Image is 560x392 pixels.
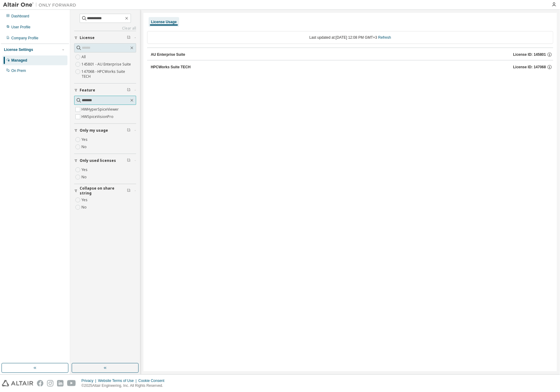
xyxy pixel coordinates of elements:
div: Cookie Consent [138,378,168,383]
button: HPCWorks Suite TECHLicense ID: 147068 [151,60,553,74]
label: No [81,204,88,211]
span: License ID: 147068 [513,65,546,69]
div: Dashboard [11,14,29,19]
div: License Settings [4,47,33,52]
button: License [74,31,136,45]
span: Clear filter [127,188,131,193]
div: Managed [11,58,27,63]
label: HWSpiceVisionPro [81,113,115,120]
span: Only my usage [80,128,108,133]
div: On Prem [11,68,26,73]
span: Clear filter [127,158,131,163]
label: Yes [81,136,89,143]
div: AU Enterprise Suite [151,52,185,57]
img: youtube.svg [67,380,76,387]
p: © 2025 Altair Engineering, Inc. All Rights Reserved. [81,383,168,388]
div: Company Profile [11,36,38,41]
button: AU Enterprise SuiteLicense ID: 145801 [151,48,553,61]
label: Yes [81,196,89,204]
img: altair_logo.svg [2,380,33,387]
button: Only my usage [74,124,136,137]
span: License [80,35,95,40]
div: HPCWorks Suite TECH [151,65,190,69]
div: User Profile [11,25,31,30]
label: No [81,143,88,151]
span: Clear filter [127,88,131,93]
label: 147068 - HPCWorks Suite TECH [81,68,136,80]
button: Only used licenses [74,154,136,167]
span: License ID: 145801 [513,52,546,57]
div: License Usage [151,20,177,24]
a: Refresh [378,35,391,40]
img: instagram.svg [47,380,53,387]
span: Feature [80,88,95,93]
a: Clear all [74,26,136,31]
button: Feature [74,84,136,97]
span: Collapse on share string [80,186,127,196]
img: Altair One [3,2,79,8]
span: Clear filter [127,35,131,40]
span: Clear filter [127,128,131,133]
label: Yes [81,166,89,173]
label: 145801 - AU Enterprise Suite [81,61,132,68]
button: Collapse on share string [74,184,136,198]
label: All [81,53,87,61]
div: Privacy [81,378,98,383]
div: Last updated at: [DATE] 12:08 PM GMT+3 [147,31,553,44]
div: Website Terms of Use [98,378,138,383]
label: No [81,173,88,181]
img: linkedin.svg [57,380,63,387]
span: Only used licenses [80,158,116,163]
img: facebook.svg [37,380,43,387]
label: HWHyperSpiceViewer [81,106,120,113]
